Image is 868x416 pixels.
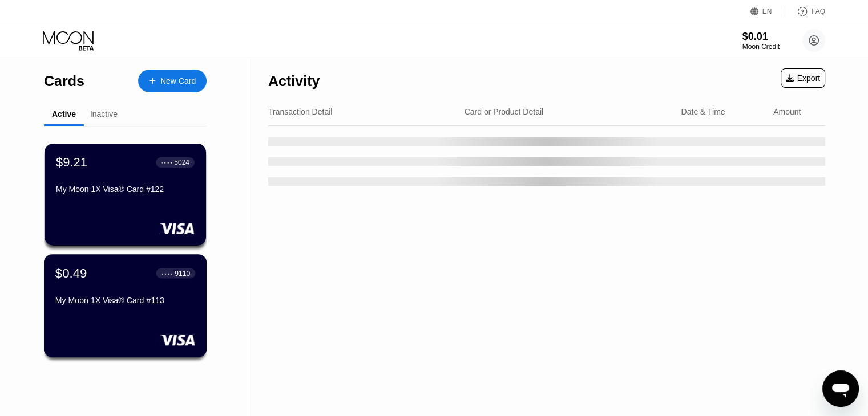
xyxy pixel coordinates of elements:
div: Export [786,74,820,83]
div: Cards [44,73,84,89]
div: New Card [138,70,207,92]
div: FAQ [812,7,825,15]
div: Active [52,109,76,119]
div: $0.01Moon Credit [742,31,780,51]
div: Activity [268,73,320,89]
div: EN [762,7,772,15]
div: Inactive [90,109,118,119]
div: 9110 [175,269,190,277]
div: $0.49 [55,266,87,280]
div: Amount [773,107,801,116]
div: EN [750,6,785,17]
div: ● ● ● ● [161,161,172,164]
div: My Moon 1X Visa® Card #122 [56,185,195,194]
div: FAQ [785,6,825,17]
div: Date & Time [681,107,725,116]
div: 5024 [174,158,189,166]
div: $9.21 [56,155,87,170]
div: My Moon 1X Visa® Card #113 [55,296,195,305]
div: $0.01 [742,31,780,43]
div: New Card [160,76,196,86]
div: ● ● ● ● [162,271,173,275]
div: Export [781,68,825,88]
div: Transaction Detail [268,107,332,116]
div: Card or Product Detail [465,107,544,116]
iframe: Button to launch messaging window [822,370,859,407]
div: $0.49● ● ● ●9110My Moon 1X Visa® Card #113 [45,255,206,357]
div: Moon Credit [742,43,780,51]
div: $9.21● ● ● ●5024My Moon 1X Visa® Card #122 [45,144,206,246]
